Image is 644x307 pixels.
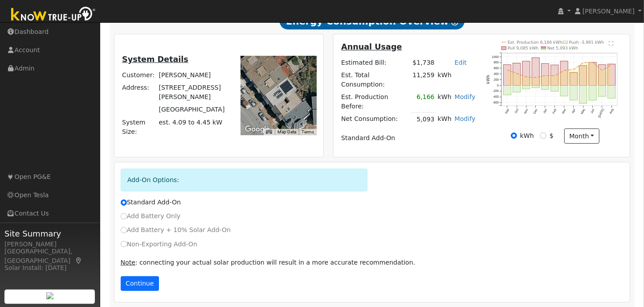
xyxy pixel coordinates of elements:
label: Non-Exporting Add-On [121,240,197,249]
td: 5,093 [411,113,436,126]
td: [STREET_ADDRESS][PERSON_NAME] [157,82,231,104]
td: Est. Production Before: [340,91,411,113]
text: Oct [514,108,519,114]
circle: onclick="" [507,69,508,71]
div: Solar Install: [DATE] [4,263,95,273]
input: kWh [511,133,517,139]
text: -600 [493,101,499,104]
rect: onclick="" [599,65,606,86]
td: 11,259 [411,69,436,91]
rect: onclick="" [513,86,521,92]
rect: onclick="" [561,86,568,96]
rect: onclick="" [504,65,511,86]
circle: onclick="" [526,76,527,78]
td: System Size: [121,116,157,138]
input: $ [540,133,546,139]
span: Site Summary [4,228,95,240]
a: Modify [455,93,476,100]
rect: onclick="" [522,61,530,85]
button: Keyboard shortcuts [266,129,272,135]
span: : connecting your actual solar production will result in a more accurate recommendation. [121,259,416,266]
div: Add-On Options: [121,169,367,191]
rect: onclick="" [599,86,606,97]
rect: onclick="" [532,86,540,88]
a: Open this area in Google Maps (opens a new window) [243,124,272,135]
rect: onclick="" [504,86,511,95]
a: Terms (opens in new tab) [302,129,314,134]
label: Add Battery Only [121,212,181,221]
circle: onclick="" [564,70,565,71]
text: May [580,108,586,115]
div: [GEOGRAPHIC_DATA], [GEOGRAPHIC_DATA] [4,247,95,266]
text: Nov [523,108,529,115]
text: Apr [571,108,577,114]
text: kWh [486,75,490,84]
td: Customer: [121,69,157,82]
rect: onclick="" [579,66,587,85]
img: Know True-Up [7,5,100,25]
circle: onclick="" [573,69,575,70]
span: est. 4.09 to 4.45 kW [159,119,223,126]
span: [PERSON_NAME] [583,8,635,15]
rect: onclick="" [551,86,558,91]
rect: onclick="" [570,72,578,85]
rect: onclick="" [542,64,549,86]
input: Non-Exporting Add-On [121,241,127,247]
rect: onclick="" [513,63,521,86]
text: Dec [533,108,538,115]
rect: onclick="" [579,86,587,104]
td: $1,738 [411,56,436,69]
circle: onclick="" [583,62,584,63]
td: kWh [436,113,453,126]
text: Push -3,991 kWh [569,40,604,45]
circle: onclick="" [592,62,594,63]
td: Net Consumption: [340,113,411,126]
img: retrieve [46,292,53,299]
rect: onclick="" [542,86,549,90]
text: 200 [494,78,499,81]
circle: onclick="" [602,70,603,71]
input: Add Battery + 10% Solar Add-On [121,227,127,233]
rect: onclick="" [570,86,578,100]
text: Sep [505,108,510,115]
circle: onclick="" [516,73,518,74]
u: Note [121,259,135,266]
td: Est. Total Consumption: [340,69,411,91]
rect: onclick="" [589,86,597,100]
text: Est. Production 6,166 kWh [508,40,562,45]
a: Modify [455,115,476,122]
label: kWh [520,131,534,141]
circle: onclick="" [545,75,546,76]
rect: onclick="" [522,86,530,89]
text: 0 [497,84,499,87]
button: Map Data [277,129,296,135]
td: Address: [121,82,157,104]
rect: onclick="" [551,65,558,86]
td: [PERSON_NAME] [157,69,231,82]
rect: onclick="" [608,86,615,99]
text: 600 [494,66,499,70]
text: 800 [494,61,499,64]
rect: onclick="" [532,58,540,85]
text: [DATE] [598,108,605,119]
td: kWh [436,69,477,91]
text: Jan [543,108,548,114]
td: kWh [436,91,453,113]
div: [PERSON_NAME] [4,240,95,249]
rect: onclick="" [561,61,568,86]
td: 6,166 [411,91,436,113]
u: System Details [122,55,188,64]
circle: onclick="" [611,64,612,66]
img: Google [243,124,272,135]
label: $ [550,131,554,141]
text: Mar [562,108,567,114]
label: Standard Add-On [121,198,181,207]
text: Aug [609,108,614,115]
text: -200 [493,90,499,93]
text: Net 5,093 kWh [547,46,579,51]
circle: onclick="" [535,77,537,79]
text: Feb [552,108,557,114]
text: -400 [493,95,499,99]
text: Pull 9,085 kWh [508,46,539,51]
a: Map [75,257,83,264]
